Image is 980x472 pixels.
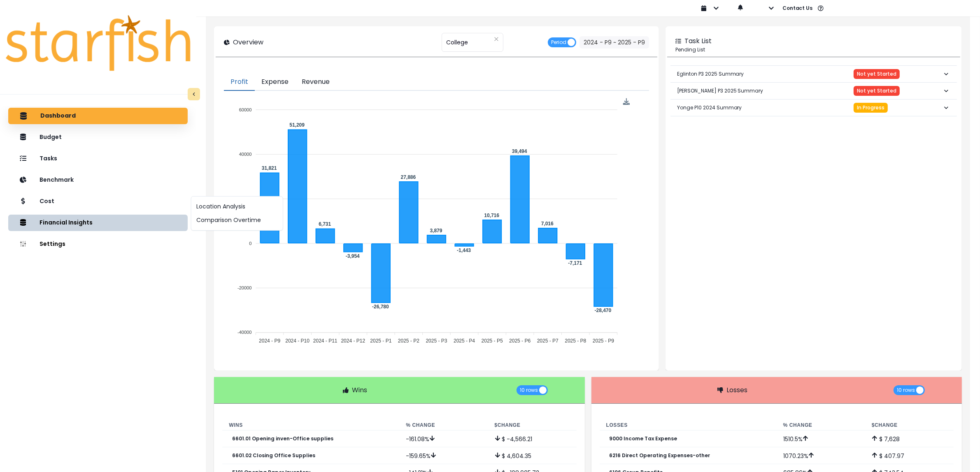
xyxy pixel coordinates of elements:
span: Not yet Started [857,71,896,77]
button: Expense [255,74,295,91]
p: 9000 Income Tax Expense [610,436,677,442]
tspan: 2024 - P10 [286,338,310,344]
span: College [446,34,468,51]
p: 6601.02 Closing Office Supplies [232,453,315,458]
p: Task List [684,36,712,46]
p: Losses [726,385,747,395]
tspan: 2024 - P11 [313,338,338,344]
button: Financial Insights [8,215,188,231]
button: Benchmark [8,172,188,188]
tspan: -40000 [237,330,251,335]
th: $ Change [865,420,954,430]
button: Revenue [295,74,336,91]
button: Settings [8,236,188,252]
button: Location Analysis [191,200,283,213]
button: Eglinton P3 2025 SummaryNot yet Started [670,66,957,82]
th: Wins [222,420,399,430]
span: Not yet Started [857,88,896,94]
p: Eglinton P3 2025 Summary [677,64,744,84]
span: Period [551,37,566,47]
tspan: 2025 - P9 [593,338,615,344]
tspan: 2025 - P3 [426,338,447,344]
tspan: 60000 [239,107,252,112]
p: 6601.01 Opening inven-Office supplies [232,436,333,442]
button: Cost [8,193,188,210]
svg: close [494,37,499,42]
button: [PERSON_NAME] P3 2025 SummaryNot yet Started [670,83,957,99]
tspan: -20000 [237,285,251,290]
td: $ -4,566.21 [488,430,577,447]
p: Tasks [40,155,57,162]
button: Dashboard [8,108,188,124]
p: Yonge P10 2024 Summary [677,97,742,118]
button: Clear [494,35,499,43]
p: Cost [40,198,54,205]
tspan: 2025 - P6 [510,338,531,344]
img: Download Profit [623,98,630,105]
tspan: 40000 [239,152,252,157]
p: Pending List [675,46,952,53]
button: Yonge P10 2024 SummaryIn Progress [670,99,957,116]
tspan: 2024 - P12 [341,338,365,344]
button: Tasks [8,150,188,167]
button: 2024 - P9 ~ 2025 - P9 [580,36,649,49]
p: Wins [352,385,367,395]
button: Comparison Overtime [191,213,283,227]
tspan: 2025 - P1 [370,338,392,344]
tspan: 2025 - P8 [565,338,587,344]
tspan: 2024 - P9 [259,338,280,344]
td: -161.08 % [399,430,488,447]
p: Benchmark [40,176,74,183]
button: Profit [224,74,255,91]
p: [PERSON_NAME] P3 2025 Summary [677,81,764,101]
th: % Change [399,420,488,430]
p: Budget [40,134,62,141]
span: 10 rows [520,385,538,395]
p: 6216 Direct Operating Expenses-other [610,453,710,458]
td: 1070.23 % [777,447,865,464]
tspan: 2025 - P2 [398,338,419,344]
td: $ 407.97 [865,447,954,464]
tspan: 2025 - P4 [454,338,475,344]
span: 10 rows [897,385,915,395]
tspan: 0 [249,241,251,246]
td: $ 4,604.35 [488,447,577,464]
tspan: 2025 - P5 [482,338,503,344]
th: Losses [600,420,777,430]
th: % Change [777,420,865,430]
span: In Progress [857,105,885,111]
p: Dashboard [40,112,76,120]
th: $ Change [488,420,577,430]
td: -159.65 % [399,447,488,464]
p: Overview [233,37,263,47]
tspan: 2025 - P7 [537,338,559,344]
td: $ 7,628 [865,430,954,447]
div: Menu [623,98,630,105]
td: 1510.5 % [777,430,865,447]
button: Budget [8,129,188,146]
